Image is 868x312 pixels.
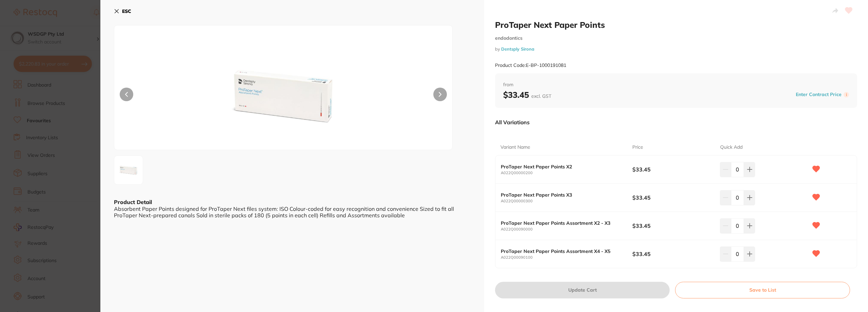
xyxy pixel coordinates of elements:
[503,90,551,100] b: $33.45
[503,81,849,88] span: from
[632,166,711,173] b: $33.45
[632,222,711,230] b: $33.45
[675,282,850,298] button: Save to List
[495,20,857,30] h2: ProTaper Next Paper Points
[501,220,619,226] b: ProTaper Next Paper Points Assortment X2 - X3
[116,158,141,182] img: cGc
[501,164,619,169] b: ProTaper Next Paper Points X2
[501,249,619,254] b: ProTaper Next Paper Points Assortment X4 - X5
[495,35,857,41] small: endodontics
[114,206,471,218] div: Absorbent Paper Points designed for ProTaper Next files system: ISO Colour-coded for easy recogni...
[500,144,530,151] p: Variant Name
[122,8,131,14] b: ESC
[114,199,152,205] b: Product Detail
[495,119,530,126] p: All Variations
[501,227,632,232] small: A022Q00090000
[501,199,632,203] small: A022Q00000300
[495,62,566,68] small: Product Code: E-BP-1000191081
[844,92,849,97] label: i
[531,93,551,99] span: excl. GST
[501,192,619,198] b: ProTaper Next Paper Points X3
[495,47,857,52] small: by
[114,5,131,17] button: ESC
[794,91,844,98] button: Enter Contract Price
[501,171,632,175] small: A022Q00000200
[632,194,711,201] b: $33.45
[501,255,632,260] small: A022Q00090100
[182,42,384,150] img: cGc
[501,46,534,52] a: Dentsply Sirona
[632,144,643,151] p: Price
[495,282,670,298] button: Update Cart
[720,144,743,151] p: Quick Add
[632,250,711,258] b: $33.45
